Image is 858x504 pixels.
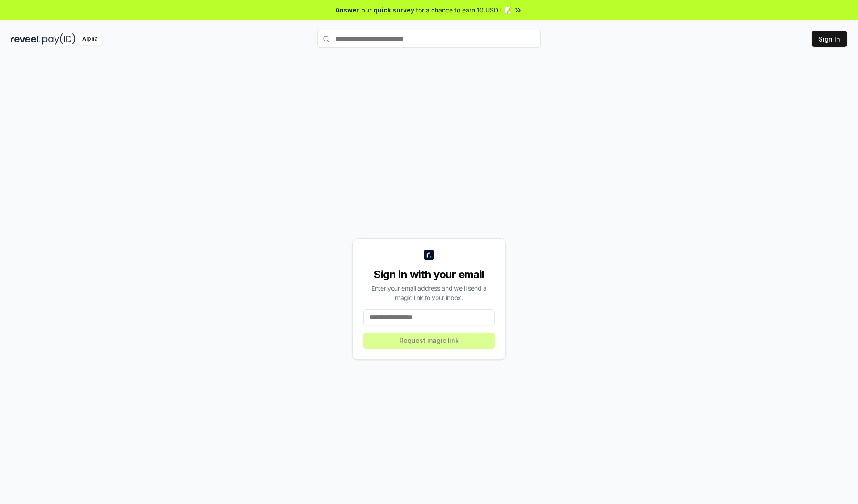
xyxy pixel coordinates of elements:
button: Sign In [812,31,847,47]
div: Alpha [77,33,102,45]
img: logo_small [424,250,434,260]
span: Answer our quick survey [336,5,414,15]
div: Sign in with your email [363,267,495,282]
img: pay_id [42,33,76,45]
img: reveel_dark [11,33,41,45]
span: for a chance to earn 10 USDT 📝 [416,5,512,15]
div: Enter your email address and we’ll send a magic link to your inbox. [363,283,495,302]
